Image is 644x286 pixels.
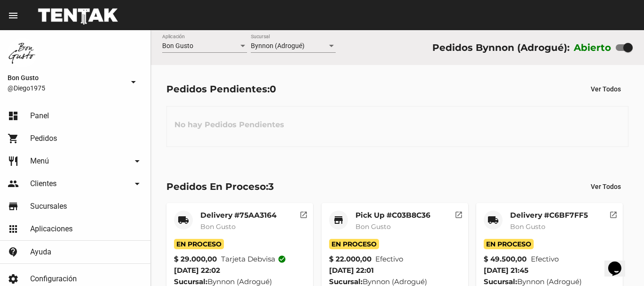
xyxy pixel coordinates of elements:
mat-icon: open_in_new [609,209,618,218]
span: [DATE] 22:02 [174,266,220,275]
strong: Sucursal: [174,277,207,286]
span: En Proceso [329,239,379,249]
strong: $ 49.500,00 [484,253,527,265]
strong: Sucursal: [484,277,517,286]
span: 3 [268,181,274,192]
span: Clientes [30,179,57,188]
div: Pedidos Bynnon (Adrogué): [432,40,570,55]
h3: No hay Pedidos Pendientes [167,111,292,139]
mat-icon: arrow_drop_down [132,178,143,189]
span: Efectivo [531,253,559,265]
label: Abierto [574,40,611,55]
iframe: chat widget [604,248,635,277]
span: Aplicaciones [30,224,73,234]
mat-icon: store [333,214,344,226]
mat-icon: arrow_drop_down [132,155,143,167]
mat-icon: menu [8,10,19,21]
mat-icon: settings [8,273,19,285]
span: Pedidos [30,134,57,143]
mat-icon: local_shipping [178,214,189,226]
span: Menú [30,156,49,166]
span: Efectivo [375,253,403,265]
mat-icon: dashboard [8,110,19,122]
span: Bon Gusto [510,222,545,231]
mat-icon: shopping_cart [8,133,19,144]
img: 8570adf9-ca52-4367-b116-ae09c64cf26e.jpg [8,38,38,68]
mat-card-title: Pick Up #C03B8C36 [355,211,430,220]
mat-icon: arrow_drop_down [128,76,139,88]
span: 0 [270,83,276,95]
strong: Sucursal: [329,277,363,286]
span: [DATE] 22:01 [329,266,374,275]
span: Bon Gusto [8,72,124,83]
mat-icon: open_in_new [299,209,308,218]
div: Pedidos Pendientes: [166,82,276,97]
span: Panel [30,111,49,121]
span: Ver Todos [591,85,621,93]
span: Sucursales [30,202,67,211]
mat-icon: restaurant [8,155,19,167]
span: Ayuda [30,247,51,257]
mat-icon: check_circle [278,255,286,263]
mat-icon: people [8,178,19,189]
mat-icon: local_shipping [487,214,499,226]
strong: $ 22.000,00 [329,253,372,265]
mat-card-title: Delivery #C6BF7FF5 [510,211,588,220]
span: @Diego1975 [8,83,124,93]
div: Pedidos En Proceso: [166,179,274,194]
mat-icon: open_in_new [454,209,463,218]
span: Bon Gusto [355,222,391,231]
span: Configuración [30,274,77,284]
span: Tarjeta debvisa [221,253,286,265]
mat-icon: store [8,201,19,212]
button: Ver Todos [583,81,628,98]
strong: $ 29.000,00 [174,253,217,265]
mat-icon: contact_support [8,246,19,258]
span: En Proceso [174,239,224,249]
span: [DATE] 21:45 [484,266,528,275]
span: En Proceso [484,239,534,249]
mat-icon: apps [8,223,19,235]
mat-card-title: Delivery #75AA3164 [200,211,277,220]
span: Ver Todos [591,183,621,190]
span: Bon Gusto [162,42,193,49]
span: Bon Gusto [200,222,236,231]
button: Ver Todos [583,178,628,195]
span: Bynnon (Adrogué) [251,42,305,49]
